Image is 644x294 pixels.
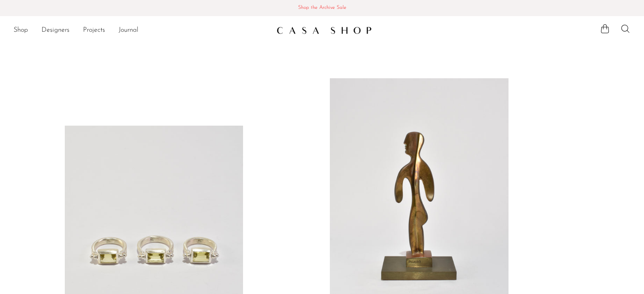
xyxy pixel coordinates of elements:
a: Designers [41,25,69,36]
a: Projects [83,25,105,36]
span: Shop the Archive Sale [7,3,637,13]
ul: NEW HEADER MENU [14,23,270,38]
a: Journal [119,25,138,36]
a: Shop [14,25,28,36]
nav: Desktop navigation [14,23,270,38]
